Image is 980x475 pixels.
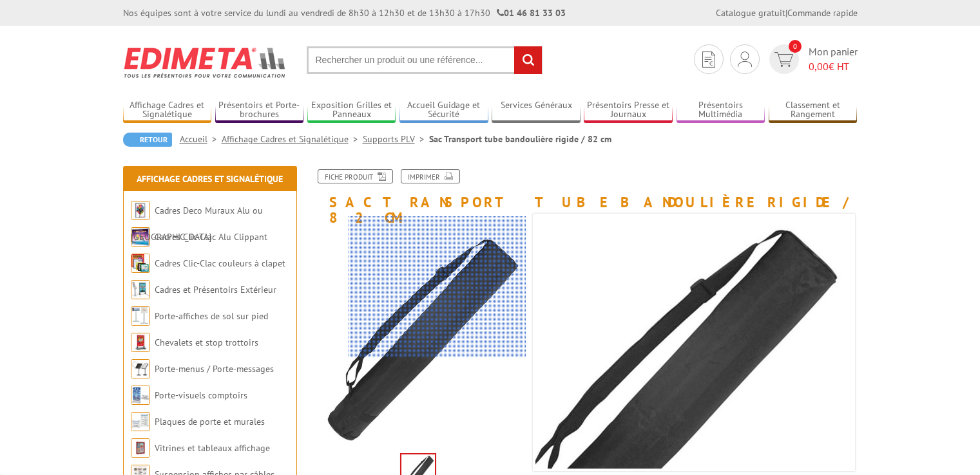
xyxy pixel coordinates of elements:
[131,254,150,273] img: Cadres Clic-Clac couleurs à clapet
[300,169,867,225] h1: Sac Transport tube bandoulière rigide / 82 cm
[769,100,858,121] a: Classement et Rangement
[155,284,276,295] a: Cadres et Présentoirs Extérieur
[318,169,393,183] a: Fiche produit
[307,100,396,121] a: Exposition Grilles et Panneaux
[677,100,765,121] a: Présentoirs Multimédia
[401,169,460,183] a: Imprimer
[131,306,150,326] img: Porte-affiches de sol sur pied
[155,310,268,322] a: Porte-affiches de sol sur pied
[789,40,802,53] span: 0
[766,44,858,74] a: devis rapide 0 Mon panier 0,00€ HT
[131,205,263,243] a: Cadres Deco Muraux Alu ou [GEOGRAPHIC_DATA]
[399,100,488,121] a: Accueil Guidage et Sécurité
[514,46,542,74] input: rechercher
[155,363,274,375] a: Porte-menus / Porte-messages
[155,337,258,348] a: Chevalets et stop trottoirs
[123,6,566,19] div: Nos équipes sont à votre service du lundi au vendredi de 8h30 à 12h30 et de 13h30 à 17h30
[787,7,858,19] a: Commande rapide
[702,51,715,68] img: devis rapide
[774,52,793,67] img: devis rapide
[131,386,150,405] img: Porte-visuels comptoirs
[155,389,247,401] a: Porte-visuels comptoirs
[131,359,150,378] img: Porte-menus / Porte-messages
[155,231,267,243] a: Cadres Clic-Clac Alu Clippant
[738,51,752,67] img: devis rapide
[429,133,611,145] li: Sac Transport tube bandoulière rigide / 82 cm
[492,100,581,121] a: Services Généraux
[131,438,150,458] img: Vitrines et tableaux affichage
[809,44,858,74] span: Mon panier
[123,100,212,121] a: Affichage Cadres et Signalétique
[155,257,285,269] a: Cadres Clic-Clac couleurs à clapet
[307,46,543,74] input: Rechercher un produit ou une référence...
[497,7,566,19] strong: 01 46 81 33 03
[131,333,150,352] img: Chevalets et stop trottoirs
[131,201,150,220] img: Cadres Deco Muraux Alu ou Bois
[716,6,858,19] div: |
[131,412,150,431] img: Plaques de porte et murales
[215,100,304,121] a: Présentoirs et Porte-brochures
[716,7,785,19] a: Catalogue gratuit
[363,133,429,145] a: Supports PLV
[155,442,270,454] a: Vitrines et tableaux affichage
[180,133,222,145] a: Accueil
[155,416,265,427] a: Plaques de porte et murales
[809,60,829,73] span: 0,00
[222,133,363,145] a: Affichage Cadres et Signalétique
[584,100,673,121] a: Présentoirs Presse et Journaux
[123,39,287,86] img: Edimeta
[131,280,150,299] img: Cadres et Présentoirs Extérieur
[137,173,283,185] a: Affichage Cadres et Signalétique
[809,59,858,74] span: € HT
[123,133,172,147] a: Retour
